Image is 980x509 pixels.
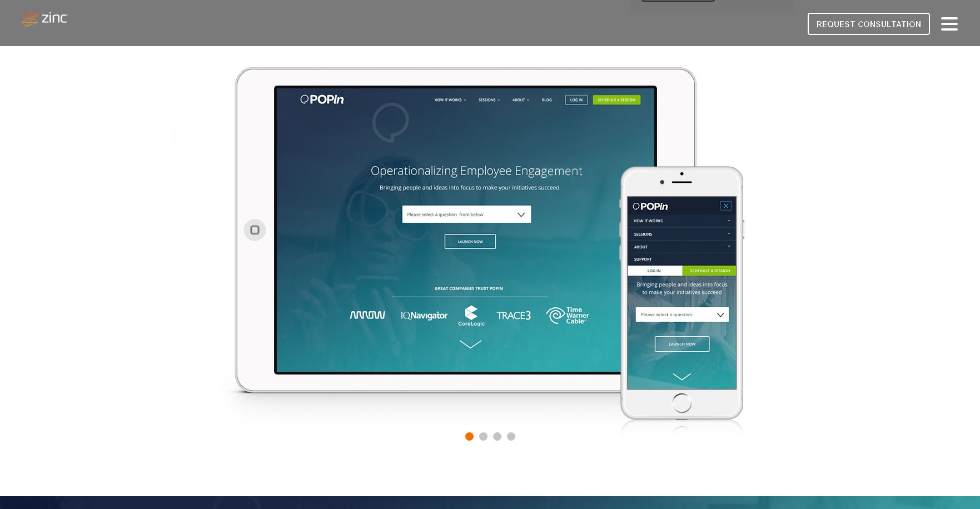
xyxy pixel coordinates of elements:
[493,432,501,441] a: 3
[465,432,474,441] a: 1
[479,432,487,441] a: 2
[174,64,807,461] img: popinnow-slide1.jpg
[507,432,515,441] a: 4
[808,13,930,35] img: REQUEST CONSULTATION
